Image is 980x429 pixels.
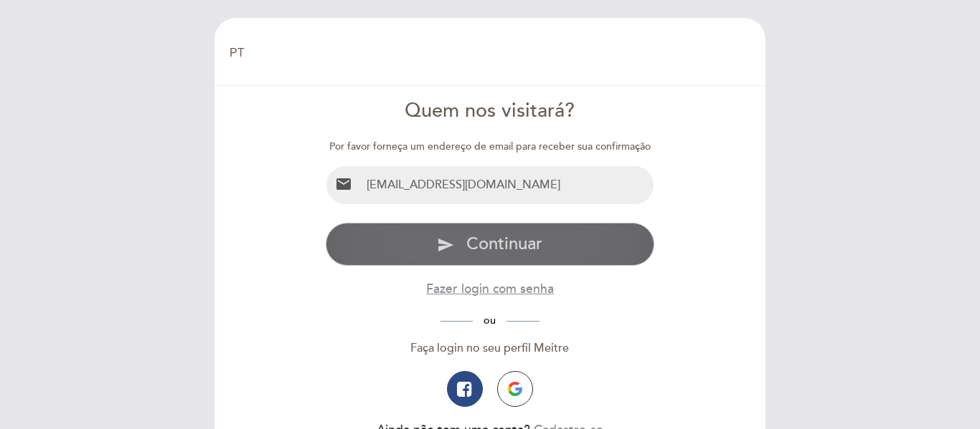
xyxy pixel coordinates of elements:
i: email [335,175,352,193]
span: ou [473,314,507,327]
div: Por favor forneça um endereço de email para receber sua confirmação [326,140,655,154]
input: Email [361,166,654,204]
button: send Continuar [326,223,655,266]
div: Quem nos visitará? [326,97,655,125]
span: Continuar [466,233,542,254]
div: Faça login no seu perfil Meitre [326,340,655,357]
button: Fazer login com senha [426,280,554,298]
i: send [437,236,454,254]
img: icon-google.png [508,382,522,396]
